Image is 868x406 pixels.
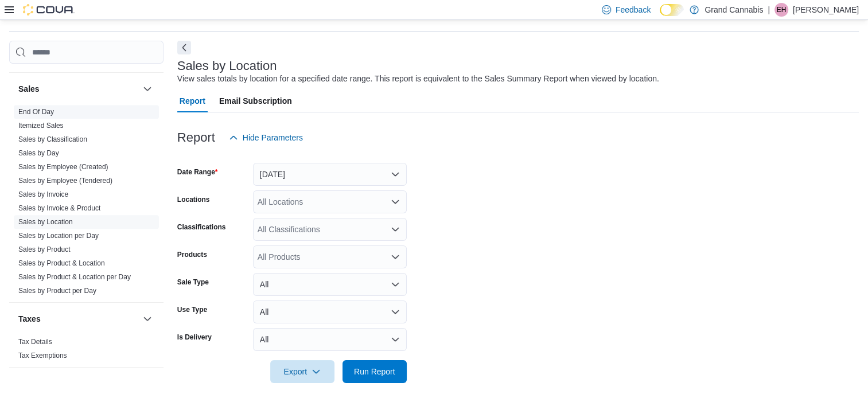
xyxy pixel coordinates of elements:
button: Next [177,41,191,54]
span: Sales by Employee (Tendered) [18,176,112,185]
a: Sales by Location per Day [18,232,99,240]
span: Itemized Sales [18,121,64,130]
label: Classifications [177,222,226,232]
p: | [768,3,770,17]
span: Sales by Product & Location per Day [18,272,131,282]
h3: Sales [18,83,40,95]
h3: Sales by Location [177,59,277,73]
a: End Of Day [18,108,54,116]
button: Taxes [18,313,138,325]
span: Feedback [616,4,651,15]
span: Tax Exemptions [18,351,67,360]
h3: Report [177,131,215,145]
p: [PERSON_NAME] [793,3,859,17]
button: Taxes [141,312,154,326]
span: Sales by Location [18,217,73,227]
button: All [253,300,407,323]
div: Evan Hopkinson [774,3,788,17]
label: Date Range [177,167,218,177]
div: Sales [9,105,164,302]
span: Email Subscription [219,89,292,112]
a: Sales by Product & Location [18,259,105,267]
a: Sales by Day [18,149,59,157]
button: Open list of options [391,252,400,261]
button: Run Report [342,360,407,383]
a: Sales by Product & Location per Day [18,273,131,281]
span: EH [777,3,787,17]
a: Sales by Location [18,218,73,226]
a: Sales by Employee (Created) [18,163,108,171]
span: Sales by Employee (Created) [18,162,108,171]
span: Hide Parameters [243,132,303,143]
button: Sales [18,83,138,95]
button: [DATE] [253,163,407,186]
span: Sales by Product & Location [18,259,105,268]
span: End Of Day [18,107,54,116]
label: Products [177,250,207,259]
a: Sales by Invoice [18,190,68,198]
span: Sales by Classification [18,135,87,144]
img: Cova [23,4,75,15]
h3: Taxes [18,313,41,325]
button: Open list of options [391,225,400,234]
div: Taxes [9,335,164,367]
p: Grand Cannabis [704,3,763,17]
span: Sales by Invoice & Product [18,204,100,213]
a: Tax Details [18,338,52,346]
a: Sales by Product [18,245,71,253]
button: Open list of options [391,197,400,206]
button: Hide Parameters [224,126,308,149]
button: All [253,328,407,351]
label: Is Delivery [177,333,212,342]
input: Dark Mode [660,4,684,16]
span: Dark Mode [660,16,660,17]
button: All [253,273,407,296]
a: Itemized Sales [18,122,64,130]
span: Run Report [354,366,395,377]
div: View sales totals by location for a specified date range. This report is equivalent to the Sales ... [177,73,659,85]
span: Tax Details [18,337,52,346]
button: Sales [141,82,154,96]
span: Report [180,89,205,112]
label: Use Type [177,305,207,314]
a: Sales by Employee (Tendered) [18,177,112,185]
span: Export [277,360,328,383]
label: Locations [177,195,210,204]
a: Sales by Classification [18,135,87,143]
a: Tax Exemptions [18,352,67,360]
span: Sales by Product [18,245,71,254]
span: Sales by Invoice [18,190,68,199]
a: Sales by Product per Day [18,287,96,295]
a: Sales by Invoice & Product [18,204,100,212]
span: Sales by Location per Day [18,231,99,240]
label: Sale Type [177,278,209,287]
button: Export [270,360,334,383]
